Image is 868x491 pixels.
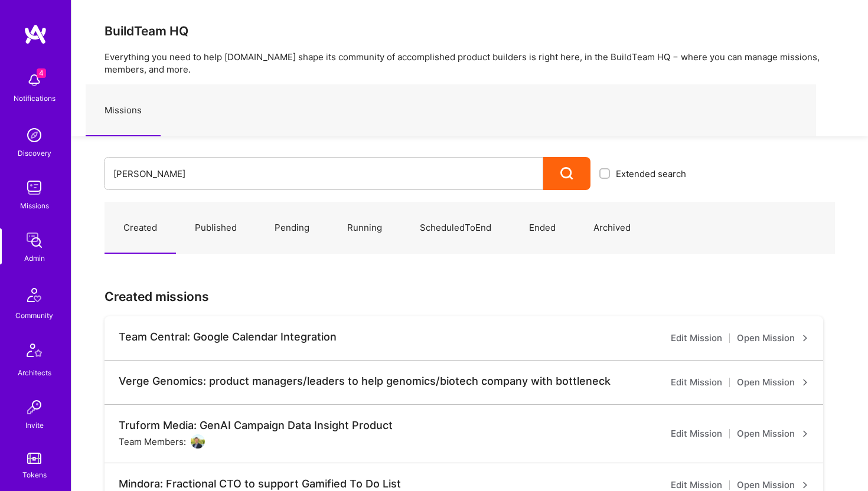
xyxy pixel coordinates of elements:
span: 4 [37,68,46,78]
div: Verge Genomics: product managers/leaders to help genomics/biotech company with bottleneck [119,375,611,388]
div: Tokens [22,469,47,481]
a: Pending [256,202,328,254]
div: Notifications [14,92,56,104]
div: Discovery [18,147,51,159]
a: Published [176,202,256,254]
div: Team Central: Google Calendar Integration [119,330,337,343]
div: Community [15,309,53,322]
a: Open Mission [737,375,809,389]
a: Ended [510,202,575,254]
a: ScheduledToEnd [401,202,510,254]
h3: Created missions [105,289,835,304]
i: icon ArrowRight [802,335,809,342]
i: icon ArrowRight [802,430,809,437]
img: Architects [20,338,48,366]
a: Missions [86,85,161,136]
a: Open Mission [737,427,809,441]
img: logo [24,24,47,45]
img: bell [22,68,46,92]
div: Architects [18,366,51,379]
h3: BuildTeam HQ [105,24,835,38]
div: Truform Media: GenAI Campaign Data Insight Product [119,419,393,432]
img: admin teamwork [22,228,46,252]
img: Invite [22,395,46,419]
img: Community [20,281,48,309]
input: What type of mission are you looking for? [113,159,534,189]
a: Archived [575,202,650,254]
i: icon ArrowRight [802,379,809,386]
img: tokens [27,453,41,464]
img: User Avatar [191,434,205,449]
a: Edit Mission [671,375,722,389]
img: discovery [22,123,46,147]
span: Extended search [616,168,686,180]
a: Open Mission [737,331,809,345]
div: Missions [20,199,49,212]
p: Everything you need to help [DOMAIN_NAME] shape its community of accomplished product builders is... [105,51,835,76]
a: Created [105,202,176,254]
i: icon Search [560,167,574,181]
i: icon ArrowRight [802,482,809,489]
div: Admin [24,252,45,264]
a: Edit Mission [671,427,722,441]
div: Invite [25,419,44,431]
img: teamwork [22,176,46,199]
a: Edit Mission [671,331,722,345]
div: Team Members: [119,434,205,449]
div: Mindora: Fractional CTO to support Gamified To Do List [119,477,401,490]
a: Running [328,202,401,254]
